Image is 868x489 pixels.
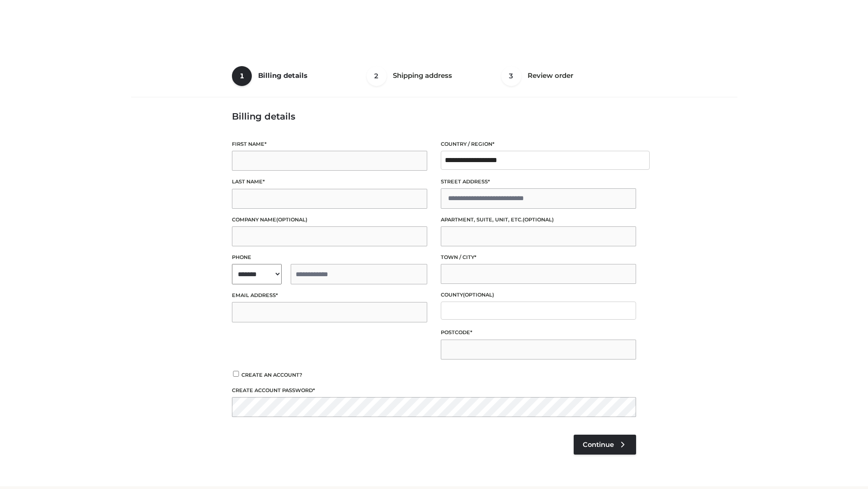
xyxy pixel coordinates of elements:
span: Shipping address [393,71,452,80]
span: Billing details [258,71,307,80]
label: Last name [232,177,427,186]
label: Email address [232,291,427,300]
span: 1 [232,66,252,86]
label: Apartment, suite, unit, etc. [441,216,636,224]
span: (optional) [523,216,554,223]
h3: Billing details [232,111,636,122]
label: Phone [232,253,427,262]
a: Continue [574,435,636,455]
input: Create an account? [232,371,240,377]
label: Company name [232,216,427,224]
label: Street address [441,177,636,186]
label: County [441,291,636,299]
span: 2 [367,66,387,86]
span: Continue [583,441,614,449]
label: Create account password [232,386,636,395]
label: Town / City [441,253,636,262]
label: Postcode [441,328,636,337]
span: 3 [501,66,521,86]
label: First name [232,140,427,149]
span: (optional) [463,292,494,298]
span: Create an account? [241,372,302,378]
span: (optional) [276,216,307,223]
label: Country / Region [441,140,636,149]
span: Review order [528,71,573,80]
